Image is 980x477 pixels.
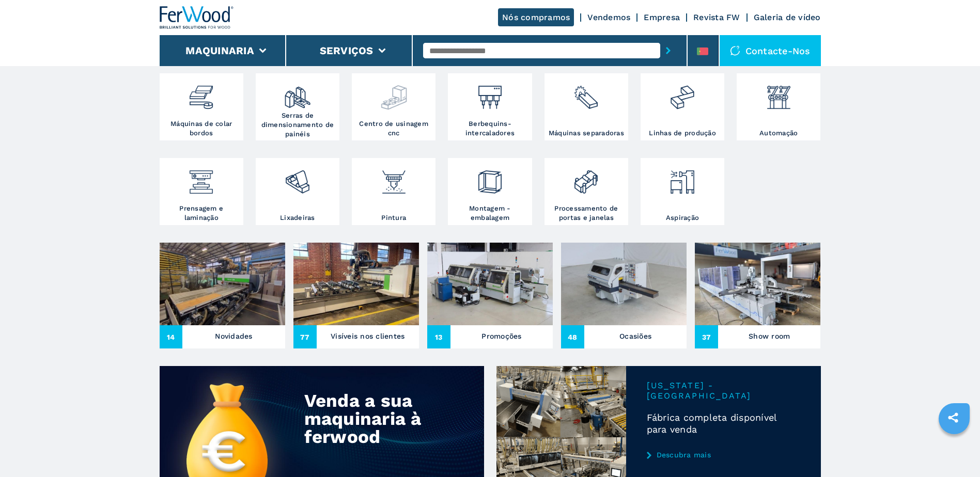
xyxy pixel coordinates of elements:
h3: Berbequins-intercaladores [450,119,529,138]
h3: Show room [749,329,790,343]
a: Berbequins-intercaladores [448,73,532,140]
h3: Novidades [215,329,252,343]
img: Contacte-nos [730,45,740,56]
a: Nós compramos [498,8,574,26]
span: 37 [695,325,718,348]
a: Vendemos [587,12,630,22]
img: pressa-strettoia.png [188,161,215,196]
a: Montagem - embalagem [448,158,532,225]
img: foratrici_inseritrici_2.png [476,76,504,111]
a: Novidades14Novidades [160,243,285,348]
img: Novidades [160,243,285,325]
a: Revista FW [693,12,740,22]
img: lavorazione_porte_finestre_2.png [572,161,600,196]
a: Descubra mais [647,451,800,459]
h3: Processamento de portas e janelas [547,204,626,222]
a: Promoções13Promoções [427,243,553,348]
a: Linhas de produção [641,73,724,140]
img: sezionatrici_2.png [572,76,600,111]
img: aspirazione_1.png [668,161,696,196]
img: Show room [695,243,820,325]
a: Visíveis nos clientes77Visíveis nos clientes [293,243,419,348]
img: verniciatura_1.png [380,161,408,196]
a: Show room37Show room [695,243,820,348]
img: Promoções [427,243,553,325]
h3: Centro de usinagem cnc [354,119,433,138]
h3: Visíveis nos clientes [331,329,405,343]
span: 14 [160,325,183,348]
a: Centro de usinagem cnc [352,73,435,140]
div: Venda a sua maquinaria à ferwood [304,392,439,446]
h3: Serras de dimensionamento de painéis [258,111,337,139]
img: automazione.png [765,76,792,111]
img: montaggio_imballaggio_2.png [476,161,504,196]
a: Empresa [644,12,680,22]
div: Contacte-nos [720,35,821,66]
img: squadratrici_2.png [284,76,311,111]
img: Visíveis nos clientes [293,243,419,325]
a: Pintura [352,158,435,225]
img: Ferwood [160,6,234,29]
span: 77 [293,325,317,348]
span: 13 [427,325,450,348]
h3: Linhas de produção [649,129,716,138]
button: submit-button [660,39,676,62]
h3: Promoções [481,329,521,343]
h3: Máquinas de colar bordos [162,119,241,138]
img: linee_di_produzione_2.png [668,76,696,111]
h3: Aspiração [666,213,699,222]
h3: Montagem - embalagem [450,204,529,222]
a: Ocasiões48Ocasiões [561,243,687,348]
img: bordatrici_1.png [188,76,215,111]
img: Ocasiões [561,243,687,325]
a: Aspiração [641,158,724,225]
a: Máquinas separadoras [545,73,628,140]
h3: Máquinas separadoras [549,129,624,138]
button: Maquinaria [185,44,254,57]
iframe: Chat [936,431,972,469]
a: Serras de dimensionamento de painéis [256,73,339,140]
a: Máquinas de colar bordos [160,73,243,140]
button: Serviços [320,44,374,57]
a: Galeria de vídeo [754,12,821,22]
h3: Lixadeiras [280,213,315,222]
h3: Ocasiões [619,329,651,343]
h3: Pintura [381,213,406,222]
a: Lixadeiras [256,158,339,225]
a: Processamento de portas e janelas [545,158,628,225]
a: Prensagem e laminação [160,158,243,225]
img: levigatrici_2.png [284,161,311,196]
a: sharethis [940,405,966,431]
h3: Prensagem e laminação [162,204,241,222]
h3: Automação [759,129,798,138]
span: 48 [561,325,584,348]
a: Automação [737,73,820,140]
img: centro_di_lavoro_cnc_2.png [380,76,408,111]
